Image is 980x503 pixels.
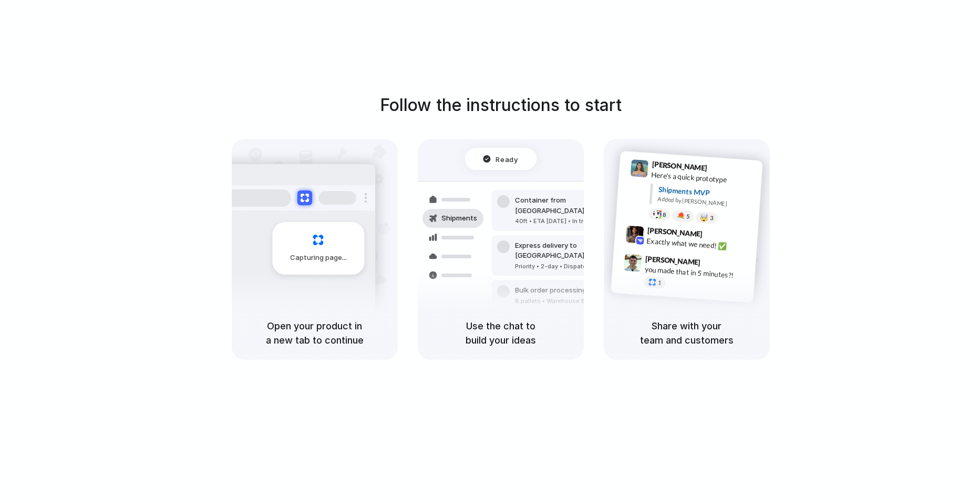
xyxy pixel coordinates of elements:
[644,264,749,281] div: you made that in 5 minutes?!
[645,253,700,268] span: [PERSON_NAME]
[651,169,756,187] div: Here's a quick prototype
[686,214,689,219] span: 5
[647,225,703,240] span: [PERSON_NAME]
[515,240,628,261] div: Express delivery to [GEOGRAPHIC_DATA]
[430,319,571,347] h5: Use the chat to build your ideas
[244,319,385,347] h5: Open your product in a new tab to continue
[515,195,628,216] div: Container from [GEOGRAPHIC_DATA]
[657,280,661,286] span: 1
[515,297,613,306] div: 8 pallets • Warehouse B • Packed
[515,285,613,296] div: Bulk order processing
[441,213,477,224] span: Shipments
[646,236,751,254] div: Exactly what we need! ✅
[662,212,666,218] span: 8
[699,214,708,222] div: 🤯
[616,319,757,347] h5: Share with your team and customers
[515,262,628,271] div: Priority • 2-day • Dispatched
[515,217,628,226] div: 40ft • ETA [DATE] • In transit
[658,184,755,202] div: Shipments MVP
[705,230,727,243] span: 9:42 AM
[652,158,707,174] span: [PERSON_NAME]
[657,195,754,210] div: Added by [PERSON_NAME]
[709,215,713,221] span: 3
[704,258,725,270] span: 9:47 AM
[710,164,731,176] span: 9:41 AM
[496,154,518,164] span: Ready
[380,93,622,118] h1: Follow the instructions to start
[290,253,348,263] span: Capturing page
